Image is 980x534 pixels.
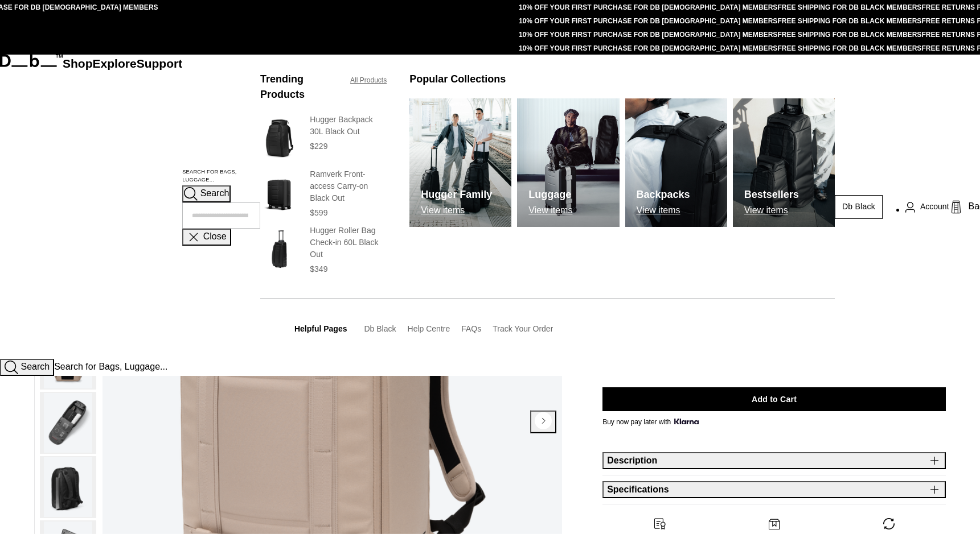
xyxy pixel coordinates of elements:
img: Db [517,98,619,227]
img: Db [733,98,835,227]
button: Ramverk Backpack 26L Fogbow Beige [40,392,96,454]
h3: Ramverk Front-access Carry-on Black Out [310,168,387,204]
a: Shop [63,57,93,70]
p: View items [421,205,492,216]
h3: Luggage [528,187,572,202]
a: Support [137,57,183,70]
span: $599 [310,208,327,217]
h3: Bestsellers [744,187,799,202]
button: Add to Cart [602,387,946,411]
a: FAQs [461,324,481,333]
a: Ramverk Front-access Carry-on Black Out Ramverk Front-access Carry-on Black Out $599 [260,168,387,219]
a: Explore [93,57,137,70]
a: Db Black [364,324,396,333]
a: 10% OFF YOUR FIRST PURCHASE FOR DB [DEMOGRAPHIC_DATA] MEMBERS [519,3,777,11]
a: Db Black [835,195,883,219]
button: Next slide [530,410,556,433]
label: Search for Bags, Luggage... [182,168,260,184]
a: Track Your Order [493,324,553,333]
a: FREE SHIPPING FOR DB BLACK MEMBERS [777,44,921,52]
a: Db Backpacks View items [625,98,727,227]
h3: Backpacks [637,187,690,202]
a: Hugger Roller Bag Check-in 60L Black Out Hugger Roller Bag Check-in 60L Black Out $349 [260,225,387,275]
img: Db [409,98,511,227]
h3: Hugger Family [421,187,492,202]
span: $349 [310,264,327,274]
nav: Main Navigation [63,55,182,359]
button: Description [602,452,946,469]
img: Ramverk Front-access Carry-on Black Out [260,168,298,217]
img: Ramverk Backpack 26L Fogbow Beige [44,457,92,517]
img: Ramverk Backpack 26L Fogbow Beige [44,393,92,453]
p: View items [744,205,799,216]
h3: Hugger Roller Bag Check-in 60L Black Out [310,225,387,260]
span: $229 [310,142,327,151]
a: Help Centre [408,324,450,333]
p: View items [637,205,690,216]
span: Search [200,188,229,198]
a: Account [905,200,949,214]
a: Db Hugger Family View items [409,98,511,227]
a: 10% OFF YOUR FIRST PURCHASE FOR DB [DEMOGRAPHIC_DATA] MEMBERS [519,17,777,25]
h3: Helpful Pages [294,323,347,335]
a: 10% OFF YOUR FIRST PURCHASE FOR DB [DEMOGRAPHIC_DATA] MEMBERS [519,44,777,52]
button: Specifications [602,481,946,498]
img: Db [625,98,727,227]
h3: Popular Collections [409,72,506,87]
span: Buy now pay later with [602,417,699,427]
p: View items [528,205,572,216]
a: FREE SHIPPING FOR DB BLACK MEMBERS [777,31,921,39]
a: FREE SHIPPING FOR DB BLACK MEMBERS [777,3,921,11]
h3: Hugger Backpack 30L Black Out [310,114,387,138]
img: {"height" => 20, "alt" => "Klarna"} [674,419,699,424]
button: Ramverk Backpack 26L Fogbow Beige [40,456,96,518]
a: Db Bestsellers View items [733,98,835,227]
span: Account [920,201,949,213]
span: Search [20,362,50,371]
a: Hugger Backpack 30L Black Out Hugger Backpack 30L Black Out $229 [260,114,387,163]
button: Search [182,185,231,202]
a: All Products [350,75,387,85]
a: FREE SHIPPING FOR DB BLACK MEMBERS [777,17,921,25]
h3: Trending Products [260,72,339,102]
span: Close [203,231,227,241]
a: 10% OFF YOUR FIRST PURCHASE FOR DB [DEMOGRAPHIC_DATA] MEMBERS [519,31,777,39]
img: Hugger Backpack 30L Black Out [260,114,298,163]
img: Hugger Roller Bag Check-in 60L Black Out [260,225,298,274]
button: Close [182,229,231,246]
a: Db Luggage View items [517,98,619,227]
